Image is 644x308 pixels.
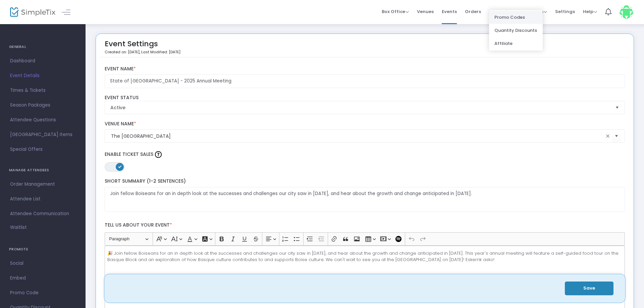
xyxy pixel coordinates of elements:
span: Events [442,3,457,20]
div: Event Settings [105,37,180,57]
input: Select Venue [111,133,604,140]
p: Created on: [DATE] [105,49,180,55]
li: Quantity Discounts [489,24,543,37]
label: Event Name [105,66,625,72]
span: Orders [465,3,481,20]
button: Save [565,282,613,295]
input: Enter Event Name [105,74,625,88]
li: Affiliate [489,37,543,50]
span: [GEOGRAPHIC_DATA] Items [10,130,75,139]
span: , Last Modified: [DATE] [140,49,180,55]
span: Attendee Questions [10,116,75,124]
h4: PROMOTE [9,243,76,256]
button: Select [612,101,622,114]
h4: MANAGE ATTENDEES [9,164,76,177]
span: Reports [525,8,547,15]
span: Special Offers [10,145,75,154]
span: Box Office [382,8,409,15]
span: Marketing [489,8,517,15]
div: Editor toolbar [105,232,625,246]
span: ON [118,165,121,168]
span: Waitlist [10,224,27,231]
label: Venue Name [105,121,625,127]
span: Help [583,8,597,15]
label: Enable Ticket Sales [105,149,625,160]
h4: GENERAL [9,40,76,54]
span: Dashboard [10,57,75,65]
img: question-mark [155,151,162,158]
span: Promo Code [10,289,75,297]
span: Season Packages [10,101,75,110]
li: Promo Codes [489,11,543,24]
span: Attendee List [10,195,75,203]
button: Paragraph [106,234,151,244]
span: Embed [10,274,75,283]
span: Social [10,259,75,268]
span: Times & Tickets [10,86,75,95]
span: Active [110,104,610,111]
button: Select [612,129,621,143]
span: Settings [555,3,575,20]
span: Venues [417,3,434,20]
span: Order Management [10,180,75,189]
span: Attendee Communication [10,209,75,218]
span: clear [604,132,612,140]
span: Short Summary (1-2 Sentences) [105,178,186,184]
span: Paragraph [109,235,144,243]
p: 🎉 Join fellow Boiseans for an in depth look at the successes and challenges our city saw in [DATE... [107,250,622,263]
label: Tell us about your event [101,219,628,232]
span: Event Details [10,71,75,80]
label: Event Status [105,95,625,101]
